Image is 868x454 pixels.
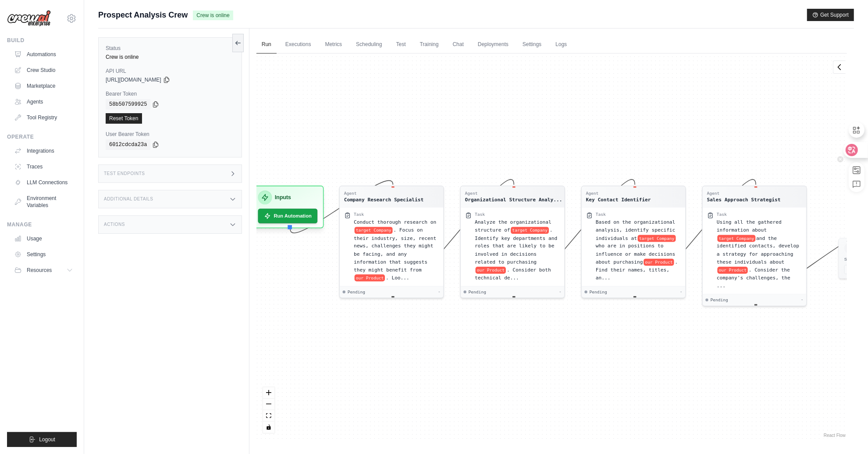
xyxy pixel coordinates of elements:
[106,90,235,97] label: Bearer Token
[98,9,188,21] span: Prospect Analysis Crew
[354,227,436,272] span: . Focus on their industry, size, recent news, challenges they might be facing, and any informatio...
[559,289,562,295] div: -
[106,76,161,83] span: [URL][DOMAIN_NAME]
[550,36,572,54] a: Logs
[104,197,153,202] h3: Additional Details
[707,190,780,196] div: Agent
[596,259,678,280] span: . Find their names, titles, an...
[27,267,52,274] span: Resources
[710,297,728,303] span: Pending
[7,432,77,447] button: Logout
[11,191,77,212] a: Environment Variables
[11,63,77,77] a: Crew Studio
[355,227,393,234] span: target Company
[596,243,675,265] span: who are in positions to influence or make decisions about purchasing
[354,218,439,282] div: Conduct thorough research on {target Company}. Focus on their industry, size, recent news, challe...
[7,37,77,44] div: Build
[586,190,651,196] div: Agent
[256,36,277,54] a: Run
[393,179,514,296] g: Edge from f026363ccd9a0100e84588802517d295 to 3a091ccfb82d1c360cacda9583032e62
[717,235,799,265] span: and the identified contacts, develop a strategy for approaching these individuals about
[581,186,686,298] div: AgentKey Contact IdentifierTaskBased on the organizational analysis, identify specific individual...
[344,196,424,203] div: Company Research Specialist
[104,171,145,176] h3: Test Endpoints
[354,212,364,218] div: Task
[511,227,549,234] span: target Company
[355,275,385,282] span: our Product
[717,212,727,218] div: Task
[475,267,551,281] span: . Consider both technical de...
[596,219,675,241] span: Based on the organizational analysis, identify specific individuals at
[717,235,755,242] span: target Company
[707,196,780,203] div: Sales Approach Strategist
[280,36,317,54] a: Executions
[11,47,77,61] a: Automations
[104,222,125,227] h3: Actions
[7,221,77,228] div: Manage
[258,209,317,223] button: Run Automation
[475,267,506,274] span: our Product
[644,259,674,266] span: our Product
[106,99,150,110] code: 58b507599925
[680,289,683,295] div: -
[106,131,235,138] label: User Bearer Token
[106,68,235,75] label: API URL
[596,212,606,218] div: Task
[320,36,348,54] a: Metrics
[475,218,560,282] div: Analyze the organizational structure of {target Company}. Identify key departments and roles that...
[263,410,274,422] button: fit view
[596,218,681,282] div: Based on the organizational analysis, identify specific individuals at {target Company} who are i...
[11,95,77,109] a: Agents
[475,219,551,233] span: Analyze the organizational structure of
[263,399,274,410] button: zoom out
[344,190,424,196] div: Agent
[717,267,748,274] span: our Product
[11,144,77,158] a: Integrations
[252,186,324,228] div: InputsRun Automation
[717,219,782,233] span: Using all the gathered information about
[106,113,142,124] a: Reset Token
[106,54,235,61] div: Crew is online
[386,275,409,281] span: . Loo...
[638,235,676,242] span: target Company
[702,186,807,306] div: AgentSales Approach StrategistTaskUsing all the gathered information abouttarget Companyand the i...
[11,111,77,125] a: Tool Registry
[39,436,55,443] span: Logout
[717,218,802,290] div: Using all the gathered information about {target Company} and the identified contacts, develop a ...
[448,36,469,54] a: Chat
[263,422,274,433] button: toggle interactivity
[7,133,77,140] div: Operate
[475,227,557,265] span: . Identify key departments and roles that are likely to be involved in decisions related to purch...
[11,175,77,189] a: LLM Connections
[11,232,77,246] a: Usage
[415,36,444,54] a: Training
[11,79,77,93] a: Marketplace
[460,186,565,298] div: AgentOrganizational Structure Analy...TaskAnalyze the organizational structure oftarget Company. ...
[801,297,804,303] div: -
[354,219,436,225] span: Conduct thorough research on
[586,196,651,203] div: Key Contact Identifier
[517,36,547,54] a: Settings
[807,9,854,21] button: Get Support
[11,247,77,261] a: Settings
[514,179,635,296] g: Edge from 3a091ccfb82d1c360cacda9583032e62 to 35953b50c43bd65f5de9d22e7c81e86d
[589,289,607,295] span: Pending
[11,263,77,277] button: Resources
[824,433,846,438] a: React Flow attribution
[263,387,274,433] div: React Flow controls
[290,181,393,233] g: Edge from inputsNode to f026363ccd9a0100e84588802517d295
[469,289,486,295] span: Pending
[351,36,387,54] a: Scheduling
[348,289,365,295] span: Pending
[193,11,233,20] span: Crew is online
[465,190,562,196] div: Agent
[339,186,444,298] div: AgentCompany Research SpecialistTaskConduct thorough research ontarget Company. Focus on their in...
[275,193,291,202] h3: Inputs
[438,289,441,295] div: -
[717,267,790,289] span: . Consider the company's challenges, the ...
[263,387,274,399] button: zoom in
[11,160,77,174] a: Traces
[465,196,562,203] div: Organizational Structure Analyst
[106,45,235,52] label: Status
[475,212,485,218] div: Task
